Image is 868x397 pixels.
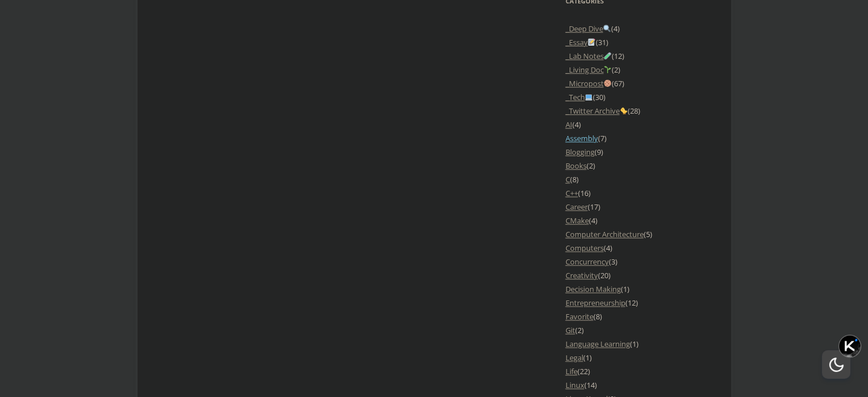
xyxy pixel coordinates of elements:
img: 🌱 [604,66,611,73]
a: C [566,174,570,185]
img: 💻 [585,93,592,101]
a: _Deep Dive [566,23,612,34]
a: _Tech [566,92,594,102]
a: Career [566,202,588,212]
li: (30) [566,90,708,104]
li: (4) [566,22,708,35]
li: (31) [566,35,708,49]
a: Decision Making [566,284,621,294]
li: (67) [566,77,708,90]
li: (4) [566,214,708,227]
a: Computers [566,243,604,253]
li: (16) [566,186,708,200]
a: _Essay [566,37,596,47]
a: Assembly [566,133,598,143]
img: 📝 [588,38,595,46]
a: _Lab Notes [566,51,612,61]
a: _Living Doc [566,65,612,75]
a: Computer Architecture [566,229,644,239]
img: 🐤 [620,107,627,114]
li: (5) [566,227,708,241]
li: (28) [566,104,708,118]
li: (2) [566,323,708,337]
li: (22) [566,364,708,378]
li: (12) [566,296,708,310]
li: (8) [566,173,708,186]
li: (12) [566,49,708,63]
a: Linux [566,380,584,390]
img: 🧪 [604,52,611,59]
a: Entrepreneurship [566,298,625,308]
a: Concurrency [566,256,609,267]
li: (3) [566,255,708,268]
a: Legal [566,352,583,363]
li: (20) [566,268,708,282]
a: _Micropost [566,78,612,89]
a: Favorite [566,311,594,322]
li: (1) [566,337,708,351]
a: CMake [566,215,589,226]
img: 🔍 [603,25,611,32]
li: (2) [566,63,708,77]
li: (2) [566,159,708,173]
a: Blogging [566,147,595,157]
li: (1) [566,351,708,364]
li: (9) [566,145,708,159]
li: (14) [566,378,708,392]
a: _Twitter Archive [566,106,628,116]
li: (4) [566,241,708,255]
li: (7) [566,131,708,145]
a: Language Learning [566,339,630,349]
a: AI [566,119,572,130]
li: (1) [566,282,708,296]
a: Life [566,366,578,376]
a: Creativity [566,270,598,280]
img: 🍪 [604,79,611,87]
li: (8) [566,310,708,323]
a: C++ [566,188,578,198]
a: Git [566,325,575,335]
a: Books [566,161,587,171]
li: (17) [566,200,708,214]
li: (4) [566,118,708,131]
